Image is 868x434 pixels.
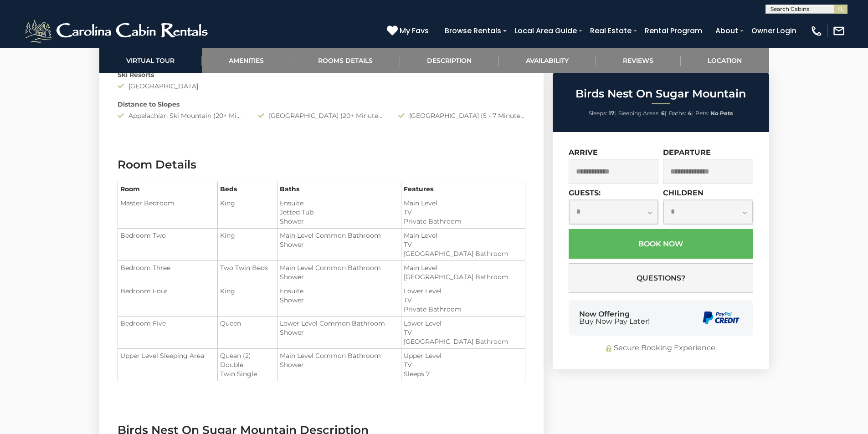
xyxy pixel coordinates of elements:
li: Shower [280,328,399,337]
li: Shower [280,240,399,249]
div: Secure Booking Experience [569,343,753,353]
li: Shower [280,217,399,226]
li: Lower Level [404,286,522,296]
li: TV [404,360,522,369]
li: Main Level Common Bathroom [280,231,399,240]
a: Availability [499,48,596,73]
a: About [711,23,743,39]
li: | [618,107,667,119]
div: Distance to Slopes [111,100,532,109]
span: Queen [220,319,241,327]
li: Main Level [404,231,522,240]
li: Sleeps 7 [404,369,522,378]
div: Appalachian Ski Mountain (20+ Minute Drive) [111,111,251,120]
button: Questions? [569,263,753,293]
td: Bedroom Four [118,284,218,317]
img: mail-regular-white.png [832,25,845,37]
li: Ensuite [280,286,399,296]
a: Owner Login [747,23,801,39]
label: Departure [663,148,711,157]
span: Sleeping Areas: [618,110,660,117]
div: Ski Resorts [111,70,532,79]
button: Book Now [569,229,753,259]
li: Private Bathroom [404,217,522,226]
th: Beds [218,182,277,196]
li: Queen (2) [220,351,275,360]
li: Main Level Common Bathroom [280,351,399,360]
li: TV [404,240,522,249]
span: My Favs [400,25,429,36]
li: Main Level [404,199,522,208]
span: Sleeps: [589,110,607,117]
li: [GEOGRAPHIC_DATA] Bathroom [404,337,522,346]
a: Reviews [596,48,681,73]
label: Children [663,189,704,197]
span: Pets: [695,110,709,117]
li: Lower Level Common Bathroom [280,319,399,328]
li: Lower Level [404,319,522,328]
th: Features [401,182,525,196]
td: Upper Level Sleeping Area [118,349,218,381]
li: Shower [280,360,399,369]
span: Buy Now Pay Later! [579,318,650,325]
li: TV [404,296,522,305]
li: | [589,107,616,119]
span: King [220,231,235,240]
a: Location [681,48,769,73]
a: Virtual Tour [99,48,202,73]
strong: No Pets [710,110,733,117]
div: [GEOGRAPHIC_DATA] (20+ Minutes Drive) [251,111,391,120]
li: Main Level [404,263,522,272]
a: Real Estate [586,23,636,39]
td: Master Bedroom [118,196,218,229]
li: TV [404,328,522,337]
img: White-1-2.png [23,17,212,45]
li: Twin Single [220,369,275,378]
label: Guests: [569,189,601,197]
a: Amenities [202,48,291,73]
span: King [220,287,235,295]
li: Private Bathroom [404,305,522,314]
li: Main Level Common Bathroom [280,263,399,272]
span: Baths: [669,110,686,117]
div: Now Offering [579,311,650,325]
li: | [669,107,693,119]
h3: Room Details [118,157,525,173]
td: Bedroom Five [118,317,218,349]
li: Upper Level [404,351,522,360]
li: Jetted Tub [280,208,399,217]
strong: 17 [609,110,614,117]
li: Shower [280,272,399,281]
a: Description [400,48,499,73]
th: Room [118,182,218,196]
span: Two Twin Beds [220,264,268,272]
a: Browse Rentals [440,23,506,39]
th: Baths [277,182,401,196]
div: [GEOGRAPHIC_DATA] [111,82,251,91]
li: [GEOGRAPHIC_DATA] Bathroom [404,272,522,281]
span: King [220,199,235,207]
a: My Favs [387,25,431,37]
a: Rooms Details [291,48,400,73]
div: [GEOGRAPHIC_DATA] (5 - 7 Minute Drive) [391,111,532,120]
li: Double [220,360,275,369]
a: Rental Program [640,23,707,39]
li: [GEOGRAPHIC_DATA] Bathroom [404,249,522,258]
a: Local Area Guide [510,23,581,39]
img: phone-regular-white.png [810,25,823,37]
h2: Birds Nest On Sugar Mountain [555,88,767,100]
li: Shower [280,296,399,305]
td: Bedroom Two [118,229,218,261]
strong: 4 [688,110,691,117]
li: TV [404,208,522,217]
li: Ensuite [280,199,399,208]
td: Bedroom Three [118,261,218,284]
label: Arrive [569,148,598,157]
strong: 6 [661,110,665,117]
